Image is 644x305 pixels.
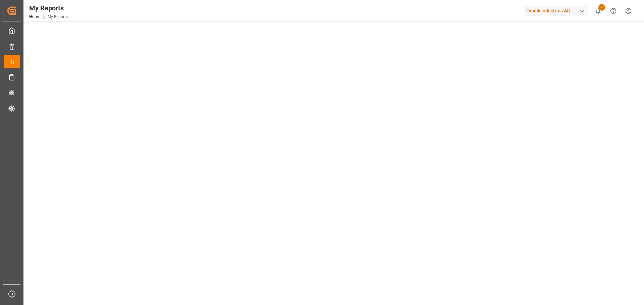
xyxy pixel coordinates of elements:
[524,6,588,16] div: Evonik Industries AG
[29,14,40,19] a: Home
[524,4,591,17] button: Evonik Industries AG
[591,3,606,18] button: show 7 new notifications
[598,4,605,11] span: 7
[29,3,68,13] div: My Reports
[606,3,621,18] button: Help Center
